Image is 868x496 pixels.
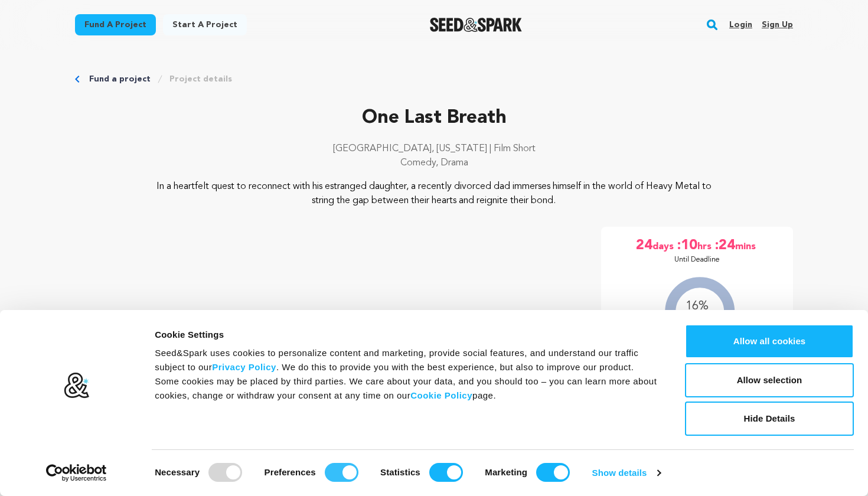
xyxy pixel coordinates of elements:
[155,328,658,342] div: Cookie Settings
[685,324,854,358] button: Allow all cookies
[410,390,472,400] a: Cookie Policy
[674,255,720,265] p: Until Deadline
[169,73,232,85] a: Project details
[592,464,661,482] a: Show details
[75,104,793,132] p: One Last Breath
[75,142,793,156] p: [GEOGRAPHIC_DATA], [US_STATE] | Film Short
[63,372,90,399] img: logo
[163,14,247,35] a: Start a project
[485,467,527,477] strong: Marketing
[652,236,676,255] span: days
[697,236,714,255] span: hrs
[380,467,420,477] strong: Statistics
[685,363,854,397] button: Allow selection
[735,236,758,255] span: mins
[430,18,523,32] a: Seed&Spark Homepage
[762,15,793,34] a: Sign up
[25,464,128,482] a: Usercentrics Cookiebot - opens in a new window
[212,362,276,372] a: Privacy Policy
[75,14,156,35] a: Fund a project
[636,236,652,255] span: 24
[265,467,316,477] strong: Preferences
[147,180,722,208] p: In a heartfelt quest to reconnect with his estranged daughter, a recently divorced dad immerses h...
[685,402,854,436] button: Hide Details
[75,73,793,85] div: Breadcrumb
[714,236,735,255] span: :24
[729,15,752,34] a: Login
[75,156,793,170] p: Comedy, Drama
[155,467,200,477] strong: Necessary
[430,18,523,32] img: Seed&Spark Logo Dark Mode
[89,73,151,85] a: Fund a project
[676,236,697,255] span: :10
[155,346,658,403] div: Seed&Spark uses cookies to personalize content and marketing, provide social features, and unders...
